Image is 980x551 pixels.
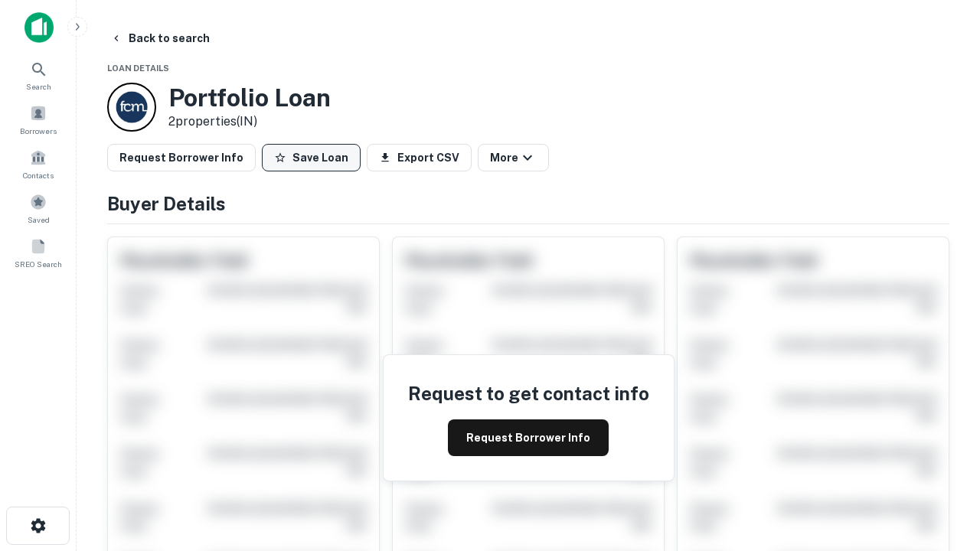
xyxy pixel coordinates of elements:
[107,64,169,73] span: Loan Details
[15,258,62,270] span: SREO Search
[5,54,72,96] a: Search
[448,419,609,456] button: Request Borrower Info
[28,214,50,226] span: Saved
[168,112,331,131] p: 2 properties (IN)
[168,83,331,112] h3: Portfolio Loan
[408,380,649,407] h4: Request to get contact info
[104,24,216,52] button: Back to search
[24,12,54,43] img: capitalize-icon.png
[5,232,72,273] a: SREO Search
[5,187,72,229] a: Saved
[26,80,51,93] span: Search
[5,99,72,140] a: Borrowers
[903,380,980,453] iframe: Chat Widget
[20,125,57,137] span: Borrowers
[5,143,72,184] a: Contacts
[478,144,549,171] button: More
[262,144,361,171] button: Save Loan
[107,190,949,217] h4: Buyer Details
[23,169,54,181] span: Contacts
[367,144,472,171] button: Export CSV
[107,144,256,171] button: Request Borrower Info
